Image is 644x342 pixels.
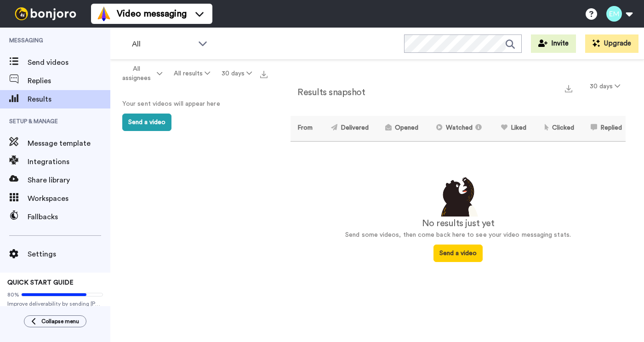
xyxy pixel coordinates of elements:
[97,6,111,21] img: vm-color.svg
[7,279,74,286] span: QUICK START GUIDE
[7,300,103,308] span: Improve deliverability by sending [PERSON_NAME]’s from your own email
[28,138,110,149] span: Message template
[291,116,318,141] th: From
[584,78,626,95] button: 30 days
[122,99,260,109] p: Your sent videos will appear here
[531,34,576,53] button: Invite
[112,61,168,86] button: All assignees
[118,64,155,83] span: All assignees
[28,249,110,260] span: Settings
[435,175,481,217] img: results-emptystates.png
[433,245,483,262] button: Send a video
[41,318,79,325] span: Collapse menu
[28,156,110,167] span: Integrations
[530,116,578,141] th: Clicked
[11,7,80,20] img: bj-logo-header-white.svg
[562,81,575,95] button: Export a summary of each team member’s results that match this filter now.
[28,94,110,105] span: Results
[257,67,270,80] button: Export all results that match these filters now.
[28,75,110,86] span: Replies
[260,71,268,78] img: export.svg
[216,65,257,82] button: 30 days
[28,193,110,204] span: Workspaces
[578,116,626,141] th: Replied
[122,114,171,131] button: Send a video
[28,175,110,186] span: Share library
[318,116,373,141] th: Delivered
[291,217,626,230] div: No results just yet
[168,65,216,82] button: All results
[372,116,422,141] th: Opened
[565,85,572,92] img: export.svg
[24,315,86,327] button: Collapse menu
[422,116,488,141] th: Watched
[585,34,638,53] button: Upgrade
[117,7,187,20] span: Video messaging
[291,87,365,97] h2: Results snapshot
[28,57,110,68] span: Send videos
[291,230,626,240] p: Send some videos, then come back here to see your video messaging stats.
[489,116,530,141] th: Liked
[433,250,483,256] a: Send a video
[7,291,19,298] span: 80%
[132,39,194,50] span: All
[28,211,110,222] span: Fallbacks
